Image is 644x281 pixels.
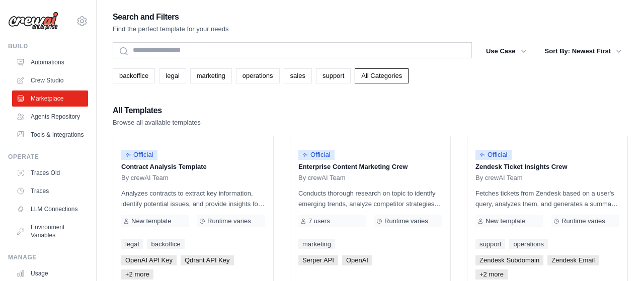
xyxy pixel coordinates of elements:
[190,68,232,83] a: marketing
[480,42,533,60] button: Use Case
[475,174,523,182] span: By crewAI Team
[12,72,88,88] a: Crew Studio
[113,104,201,118] h2: All Templates
[355,68,409,83] a: All Categories
[547,255,599,265] span: Zendesk Email
[475,269,508,279] span: +2 more
[475,255,543,265] span: Zendesk Subdomain
[298,239,335,249] a: marketing
[486,217,525,225] span: New template
[207,217,251,225] span: Runtime varies
[475,162,619,172] p: Zendesk Ticket Insights Crew
[113,68,155,83] a: backoffice
[181,255,234,265] span: Qdrant API Key
[131,217,171,225] span: New template
[12,90,88,107] a: Marketplace
[121,188,265,209] p: Analyzes contracts to extract key information, identify potential issues, and provide insights fo...
[12,127,88,143] a: Tools & Integrations
[121,255,177,265] span: OpenAI API Key
[8,153,88,161] div: Operate
[121,239,143,249] a: legal
[113,10,229,24] h2: Search and Filters
[475,239,505,249] a: support
[342,255,372,265] span: OpenAI
[316,68,351,83] a: support
[12,109,88,125] a: Agents Repository
[475,150,512,160] span: Official
[12,201,88,217] a: LLM Connections
[561,217,605,225] span: Runtime varies
[121,162,265,172] p: Contract Analysis Template
[12,219,88,243] a: Environment Variables
[8,12,58,31] img: Logo
[12,165,88,181] a: Traces Old
[539,42,628,60] button: Sort By: Newest First
[12,54,88,70] a: Automations
[298,150,335,160] span: Official
[121,269,153,279] span: +2 more
[298,162,442,172] p: Enterprise Content Marketing Crew
[284,68,312,83] a: sales
[298,188,442,209] p: Conducts thorough research on topic to identify emerging trends, analyze competitor strategies, a...
[298,255,338,265] span: Serper API
[475,188,619,209] p: Fetches tickets from Zendesk based on a user's query, analyzes them, and generates a summary. Out...
[113,118,201,128] p: Browse all available templates
[384,217,428,225] span: Runtime varies
[298,174,346,182] span: By crewAI Team
[12,183,88,199] a: Traces
[308,217,330,225] span: 7 users
[8,253,88,261] div: Manage
[159,68,186,83] a: legal
[147,239,184,249] a: backoffice
[121,174,169,182] span: By crewAI Team
[236,68,280,83] a: operations
[121,150,157,160] span: Official
[113,24,229,34] p: Find the perfect template for your needs
[509,239,548,249] a: operations
[8,42,88,50] div: Build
